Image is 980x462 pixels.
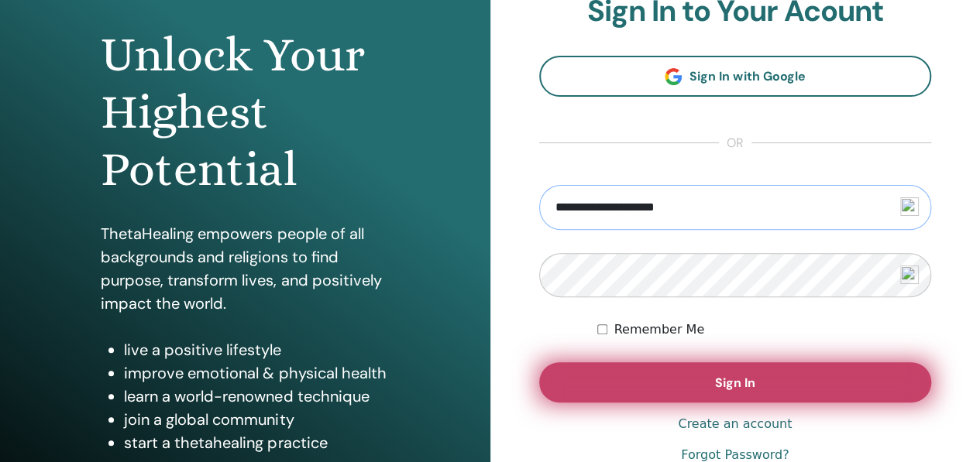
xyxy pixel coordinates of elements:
[539,362,932,402] button: Sign In
[101,26,389,199] h1: Unlock Your Highest Potential
[719,134,751,152] span: or
[124,385,389,408] li: learn a world-renowned technique
[124,408,389,431] li: join a global community
[678,415,792,433] a: Create an account
[900,197,919,216] img: npw-badge-icon-locked.svg
[124,431,389,454] li: start a thetahealing practice
[900,265,919,284] img: npw-badge-icon-locked.svg
[124,338,389,361] li: live a positive lifestyle
[124,361,389,385] li: improve emotional & physical health
[597,320,931,339] div: Keep me authenticated indefinitely or until I manually logout
[614,320,704,339] label: Remember Me
[715,375,755,391] span: Sign In
[689,68,805,84] span: Sign In with Google
[101,222,389,315] p: ThetaHealing empowers people of all backgrounds and religions to find purpose, transform lives, a...
[539,56,932,97] a: Sign In with Google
